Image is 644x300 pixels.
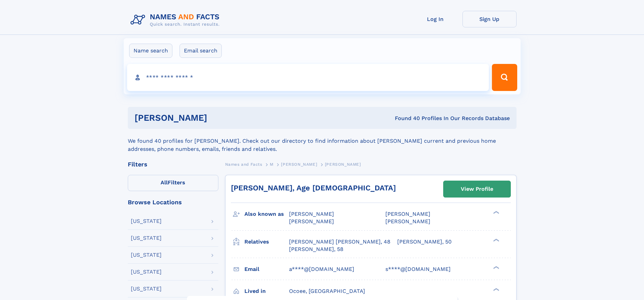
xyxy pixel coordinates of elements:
[161,179,168,186] span: All
[128,11,225,29] img: Logo Names and Facts
[289,218,334,225] span: [PERSON_NAME]
[461,181,493,197] div: View Profile
[270,162,273,167] span: M
[131,252,162,258] div: [US_STATE]
[492,210,500,215] div: ❯
[131,269,162,275] div: [US_STATE]
[131,235,162,241] div: [US_STATE]
[492,238,500,242] div: ❯
[492,64,517,91] button: Search Button
[492,265,500,270] div: ❯
[385,211,430,217] span: [PERSON_NAME]
[129,44,172,58] label: Name search
[244,263,289,275] h3: Email
[289,238,390,246] a: [PERSON_NAME] [PERSON_NAME], 48
[128,161,218,167] div: Filters
[180,44,222,58] label: Email search
[397,238,452,246] a: [PERSON_NAME], 50
[244,208,289,220] h3: Also known as
[131,286,162,292] div: [US_STATE]
[492,287,500,292] div: ❯
[128,199,218,205] div: Browse Locations
[127,64,489,91] input: search input
[408,11,462,27] a: Log In
[244,285,289,297] h3: Lived in
[231,184,396,192] a: [PERSON_NAME], Age [DEMOGRAPHIC_DATA]
[128,129,517,153] div: We found 40 profiles for [PERSON_NAME]. Check out our directory to find information about [PERSON...
[131,218,162,224] div: [US_STATE]
[281,160,317,168] a: [PERSON_NAME]
[444,181,510,197] a: View Profile
[289,246,343,253] a: [PERSON_NAME], 58
[135,114,301,122] h1: [PERSON_NAME]
[301,115,510,122] div: Found 40 Profiles In Our Records Database
[281,162,317,167] span: [PERSON_NAME]
[289,211,334,217] span: [PERSON_NAME]
[325,162,361,167] span: [PERSON_NAME]
[225,160,262,168] a: Names and Facts
[462,11,517,27] a: Sign Up
[128,175,218,191] label: Filters
[289,288,365,294] span: Ocoee, [GEOGRAPHIC_DATA]
[385,218,430,225] span: [PERSON_NAME]
[244,236,289,248] h3: Relatives
[270,160,273,168] a: M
